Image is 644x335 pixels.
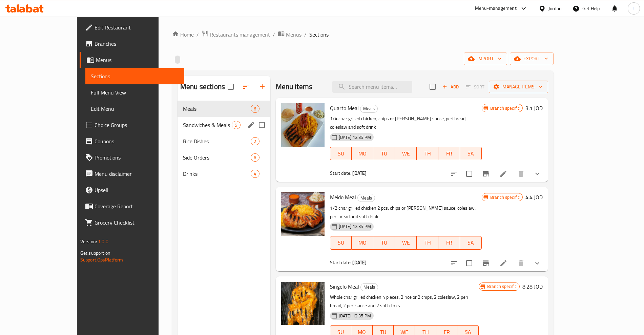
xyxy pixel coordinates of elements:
[80,133,184,149] a: Coupons
[330,204,482,221] p: 1/2 char grilled chicken 2 pcs, chips or [PERSON_NAME] sauce, coleslaw, peri bread and soft drink
[95,170,179,178] span: Menu disclaimer
[80,36,184,52] a: Branches
[304,30,307,39] li: /
[183,121,232,129] span: Sandwiches & Meals
[91,88,179,97] span: Full Menu View
[440,82,461,92] span: Add item
[354,238,371,248] span: MO
[336,313,374,319] span: [DATE] 12:35 PM
[172,30,554,39] nav: breadcrumb
[95,121,179,129] span: Choice Groups
[464,53,507,65] button: import
[80,249,111,257] span: Get support on:
[441,83,460,91] span: Add
[251,170,259,178] div: items
[183,105,251,113] span: Meals
[463,149,479,159] span: SA
[463,238,479,248] span: SA
[224,80,238,94] span: Select all sections
[238,79,254,95] span: Sort sections
[487,194,522,201] span: Branch specific
[487,105,522,111] span: Branch specific
[330,192,356,202] span: Meido Meal
[91,105,179,113] span: Edit Menu
[95,153,179,162] span: Promotions
[232,122,240,128] span: 5
[533,170,541,178] svg: Show Choices
[251,138,259,145] span: 2
[183,153,251,162] span: Side Orders
[330,103,359,113] span: Quarto Meal
[525,192,543,202] h6: 4.4 JOD
[251,153,259,162] div: items
[352,258,367,267] b: [DATE]
[446,166,462,182] button: sort-choices
[281,103,325,147] img: Quarto Meal
[446,255,462,271] button: sort-choices
[441,238,457,248] span: FR
[178,149,270,166] div: Side Orders6
[85,84,184,101] a: Full Menu View
[395,147,417,160] button: WE
[438,236,460,250] button: FR
[460,147,482,160] button: SA
[246,120,256,130] button: edit
[95,23,179,32] span: Edit Restaurant
[513,255,529,271] button: delete
[352,169,367,177] b: [DATE]
[440,82,461,92] button: Add
[529,166,545,182] button: show more
[80,182,184,198] a: Upsell
[330,258,352,267] span: Start date:
[376,149,392,159] span: TU
[80,117,184,133] a: Choice Groups
[85,101,184,117] a: Edit Menu
[548,5,562,12] div: Jordan
[80,166,184,182] a: Menu disclaimer
[478,255,494,271] button: Branch-specific-item
[178,166,270,182] div: Drinks4
[398,238,414,248] span: WE
[357,194,375,202] div: Meals
[80,52,184,68] a: Menus
[251,154,259,161] span: 6
[95,137,179,145] span: Coupons
[376,238,392,248] span: TU
[373,236,395,250] button: TU
[91,72,179,80] span: Sections
[489,81,548,93] button: Manage items
[178,101,270,117] div: Meals6
[80,237,97,246] span: Version:
[469,55,502,63] span: import
[330,236,352,250] button: SU
[183,170,251,178] div: Drinks
[425,80,440,94] span: Select section
[529,255,545,271] button: show more
[286,30,302,39] span: Menus
[513,166,529,182] button: delete
[478,166,494,182] button: Branch-specific-item
[251,105,259,113] div: items
[417,236,438,250] button: TH
[330,293,479,310] p: Whole char grilled chicken 4 pieces, 2 rice or 2 chips, 2 coleslaw, 2 peri bread, 2 peri sauce an...
[210,30,270,39] span: Restaurants management
[309,30,329,39] span: Sections
[278,30,302,39] a: Menus
[254,79,270,95] button: Add section
[419,238,436,248] span: TH
[95,186,179,194] span: Upsell
[373,147,395,160] button: TU
[251,106,259,112] span: 6
[533,259,541,267] svg: Show Choices
[461,82,489,92] span: Select section first
[358,194,375,202] span: Meals
[276,82,313,92] h2: Menu items
[462,167,476,181] span: Select to update
[522,282,543,291] h6: 8.28 JOD
[510,53,554,65] button: export
[333,149,349,159] span: SU
[178,133,270,149] div: Rice Dishes2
